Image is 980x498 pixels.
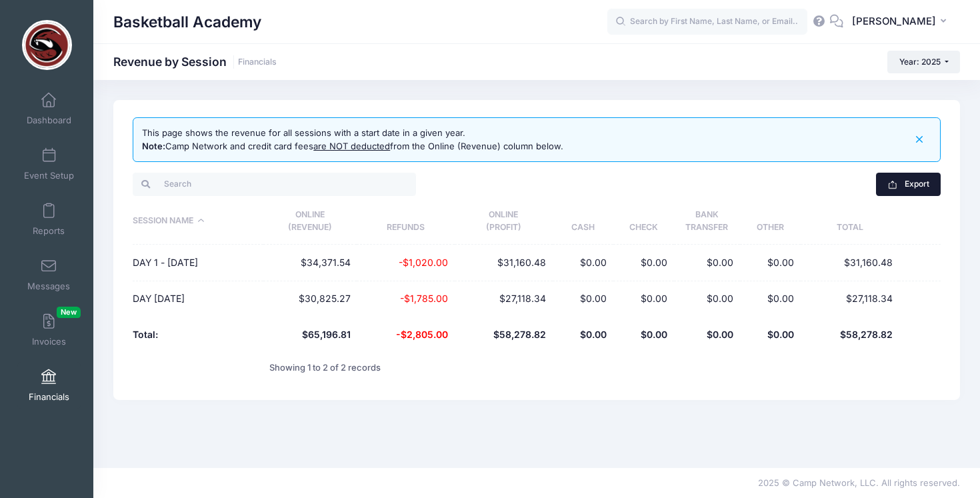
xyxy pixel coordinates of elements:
th: $58,278.82 [455,317,553,352]
span: Year: 2025 [899,57,941,67]
td: $0.00 [613,245,674,281]
th: Refunds: activate to sort column ascending [357,198,454,245]
th: Total: [133,317,263,352]
td: $31,160.48 [801,245,899,281]
th: Online(Profit): activate to sort column ascending [455,198,553,245]
td: $34,371.54 [263,245,357,281]
h1: Revenue by Session [113,55,277,69]
button: [PERSON_NAME] [843,7,960,37]
button: Export [876,173,941,195]
th: $65,196.81 [263,317,357,352]
td: -$1,020.00 [357,245,454,281]
a: Messages [17,251,81,298]
td: $0.00 [613,281,674,317]
td: $0.00 [553,281,613,317]
th: -$2,805.00 [357,317,454,352]
td: $30,825.27 [263,281,357,317]
a: Event Setup [17,141,81,187]
img: Basketball Academy [22,20,72,70]
span: Reports [33,225,65,237]
th: $0.00 [740,317,801,352]
span: Financials [29,391,69,403]
a: Reports [17,196,81,243]
a: InvoicesNew [17,307,81,353]
td: $27,118.34 [801,281,899,317]
div: Showing 1 to 2 of 2 records [269,353,381,383]
td: $0.00 [740,245,801,281]
th: $0.00 [553,317,613,352]
button: Year: 2025 [887,51,960,73]
th: BankTransfer: activate to sort column ascending [674,198,741,245]
h1: Basketball Academy [113,7,261,37]
span: New [57,307,81,318]
th: Cash: activate to sort column ascending [553,198,613,245]
td: $0.00 [674,245,741,281]
td: $31,160.48 [455,245,553,281]
a: Dashboard [17,85,81,132]
td: DAY 1 - [DATE] [133,245,263,281]
span: Dashboard [27,115,71,126]
a: Financials [17,362,81,409]
b: Note: [142,141,165,151]
th: Total: activate to sort column ascending [801,198,899,245]
th: $0.00 [613,317,674,352]
u: are NOT deducted [313,141,390,151]
th: Check: activate to sort column ascending [613,198,674,245]
td: -$1,785.00 [357,281,454,317]
span: [PERSON_NAME] [852,14,936,29]
div: This page shows the revenue for all sessions with a start date in a given year. Camp Network and ... [142,127,563,153]
td: $0.00 [674,281,741,317]
input: Search [133,173,416,195]
span: Messages [27,281,70,292]
input: Search by First Name, Last Name, or Email... [607,9,807,35]
th: Other: activate to sort column ascending [740,198,801,245]
th: Online(Revenue): activate to sort column ascending [263,198,357,245]
td: $27,118.34 [455,281,553,317]
th: $0.00 [674,317,741,352]
a: Financials [238,57,277,67]
td: $0.00 [740,281,801,317]
span: Event Setup [24,170,74,181]
th: Session Name: activate to sort column descending [133,198,263,245]
th: $58,278.82 [801,317,899,352]
td: $0.00 [553,245,613,281]
span: 2025 © Camp Network, LLC. All rights reserved. [758,477,960,488]
span: Invoices [32,336,66,347]
td: DAY [DATE] [133,281,263,317]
